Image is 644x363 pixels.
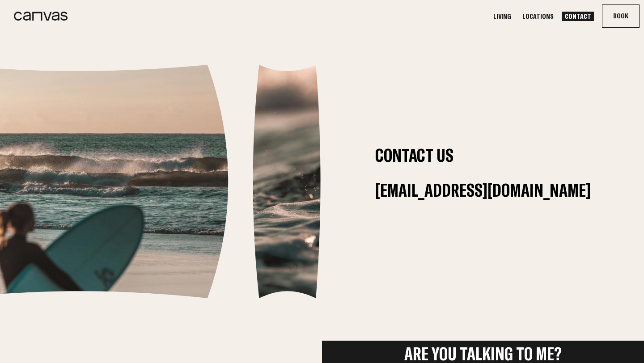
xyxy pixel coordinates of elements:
button: Are you talking to me? [322,341,644,362]
h2: Are you talking to me? [322,345,644,362]
img: f51425e637488006e53d063710fa9d9f44a46166-400x1200.jpg [253,65,322,298]
a: Locations [520,12,556,21]
button: Book [602,5,639,27]
a: Living [491,12,514,21]
a: [EMAIL_ADDRESS][DOMAIN_NAME] [375,181,591,198]
h1: Contact Us [375,147,591,164]
a: Contact [562,12,594,21]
